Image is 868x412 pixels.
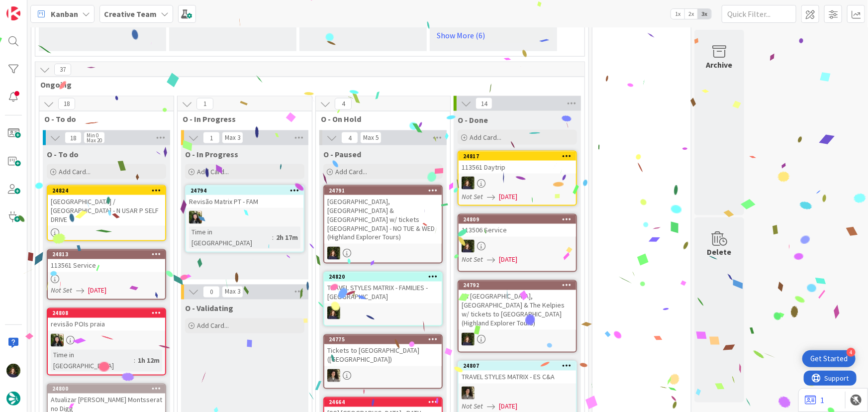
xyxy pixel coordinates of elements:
[463,282,576,289] div: 24792
[805,394,824,406] a: 1
[335,167,367,176] span: Add Card...
[135,355,162,366] div: 1h 12m
[324,273,442,304] div: 24820TRAVEL STYLES MATRIX - FAMILIES - [GEOGRAPHIC_DATA]
[329,336,442,343] div: 24775
[88,286,106,296] span: [DATE]
[47,149,79,159] span: O - To do
[459,215,576,237] div: 24809113506 Service
[185,149,238,159] span: O - In Progress
[462,177,475,190] img: MC
[6,6,20,20] img: Visit kanbanzone.com
[197,167,229,176] span: Add Card...
[459,152,576,161] div: 24817
[324,273,442,282] div: 24820
[40,80,572,90] span: Ongoing
[324,186,442,244] div: 24791[GEOGRAPHIC_DATA], [GEOGRAPHIC_DATA] & [GEOGRAPHIC_DATA] w/ tickets [GEOGRAPHIC_DATA] - NO T...
[54,64,71,76] span: 37
[183,114,299,124] span: O - In Progress
[462,192,483,201] i: Not Set
[65,132,82,144] span: 18
[363,135,379,140] div: Max 5
[51,8,78,20] span: Kanban
[329,187,442,194] div: 24791
[48,250,165,259] div: 24813
[191,187,303,194] div: 24794
[698,9,711,19] span: 3x
[186,195,303,208] div: Revisão Matrix PT - FAM
[810,354,848,364] div: Get Started
[189,227,272,249] div: Time in [GEOGRAPHIC_DATA]
[272,232,274,243] span: :
[52,187,165,194] div: 24824
[52,310,165,317] div: 24808
[722,5,796,23] input: Quick Filter...
[324,195,442,244] div: [GEOGRAPHIC_DATA], [GEOGRAPHIC_DATA] & [GEOGRAPHIC_DATA] w/ tickets [GEOGRAPHIC_DATA] - NO TUE & ...
[462,387,475,400] img: MS
[434,27,553,43] a: Show More (6)
[459,281,576,330] div: 247929h [GEOGRAPHIC_DATA], [GEOGRAPHIC_DATA] & The Kelpies w/ tickets to [GEOGRAPHIC_DATA] (Highl...
[186,186,303,208] div: 24794Revisão Matrix PT - FAM
[48,186,165,226] div: 24824[GEOGRAPHIC_DATA] / [GEOGRAPHIC_DATA] - N USAR P SELF DRIVE
[499,402,517,412] span: [DATE]
[459,240,576,253] div: MC
[48,334,165,347] div: BC
[459,161,576,174] div: 113561 Daytrip
[463,216,576,223] div: 24809
[476,98,492,109] span: 14
[684,9,698,19] span: 2x
[707,246,732,258] div: Delete
[324,186,442,195] div: 24791
[6,364,20,378] img: MC
[203,286,220,298] span: 0
[185,304,233,313] span: O - Validating
[324,282,442,304] div: TRAVEL STYLES MATRIX - FAMILIES - [GEOGRAPHIC_DATA]
[324,247,442,260] div: MC
[458,115,488,125] span: O - Done
[48,195,165,226] div: [GEOGRAPHIC_DATA] / [GEOGRAPHIC_DATA] - N USAR P SELF DRIVE
[671,9,684,19] span: 1x
[463,153,576,160] div: 24817
[48,318,165,331] div: revisão POIs praia
[329,399,442,406] div: 24664
[459,362,576,384] div: 24807TRAVEL STYLES MATRIX - ES C&A
[459,333,576,346] div: MC
[225,290,240,295] div: Max 3
[203,132,220,144] span: 1
[459,387,576,400] div: MS
[51,350,134,372] div: Time in [GEOGRAPHIC_DATA]
[327,307,340,319] img: MC
[329,274,442,281] div: 24820
[499,255,517,265] span: [DATE]
[104,9,157,19] b: Creative Team
[459,152,576,174] div: 24817113561 Daytrip
[327,369,340,382] img: MS
[59,167,91,176] span: Add Card...
[324,398,442,407] div: 24664
[706,59,733,71] div: Archive
[186,211,303,224] div: BC
[21,1,45,13] span: Support
[459,362,576,371] div: 24807
[462,333,475,346] img: MC
[341,132,358,144] span: 4
[48,250,165,272] div: 24813113561 Service
[196,98,213,110] span: 1
[52,386,165,393] div: 24800
[499,192,517,202] span: [DATE]
[48,385,165,394] div: 24800
[323,149,361,159] span: O - Paused
[459,177,576,190] div: MC
[324,369,442,382] div: MS
[459,281,576,290] div: 24792
[847,348,856,357] div: 4
[6,392,20,406] img: avatar
[324,344,442,366] div: Tickets to [GEOGRAPHIC_DATA] ([GEOGRAPHIC_DATA])
[462,402,483,411] i: Not Set
[51,334,64,347] img: BC
[87,138,102,143] div: Max 20
[48,309,165,318] div: 24808
[48,259,165,272] div: 113561 Service
[134,355,135,366] span: :
[459,215,576,224] div: 24809
[321,114,438,124] span: O - On Hold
